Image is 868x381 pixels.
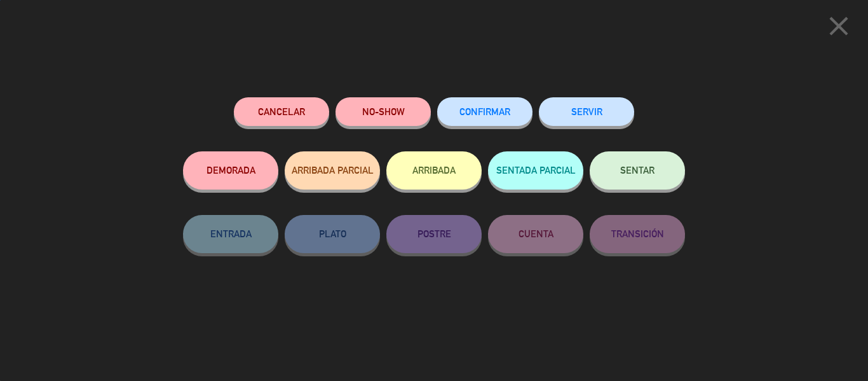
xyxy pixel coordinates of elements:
[292,165,374,176] span: ARRIBADA PARCIAL
[386,215,482,253] button: POSTRE
[285,215,380,253] button: PLATO
[620,165,654,176] span: SENTAR
[590,215,685,253] button: TRANSICIÓN
[488,215,583,253] button: CUENTA
[285,151,380,190] button: ARRIBADA PARCIAL
[819,10,858,47] button: close
[183,151,278,190] button: DEMORADA
[437,97,532,126] button: CONFIRMAR
[823,10,855,42] i: close
[539,97,634,126] button: SERVIR
[459,106,510,117] span: CONFIRMAR
[183,215,278,253] button: ENTRADA
[590,151,685,190] button: SENTAR
[488,151,583,190] button: SENTADA PARCIAL
[386,151,482,190] button: ARRIBADA
[336,97,431,126] button: NO-SHOW
[234,97,329,126] button: Cancelar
